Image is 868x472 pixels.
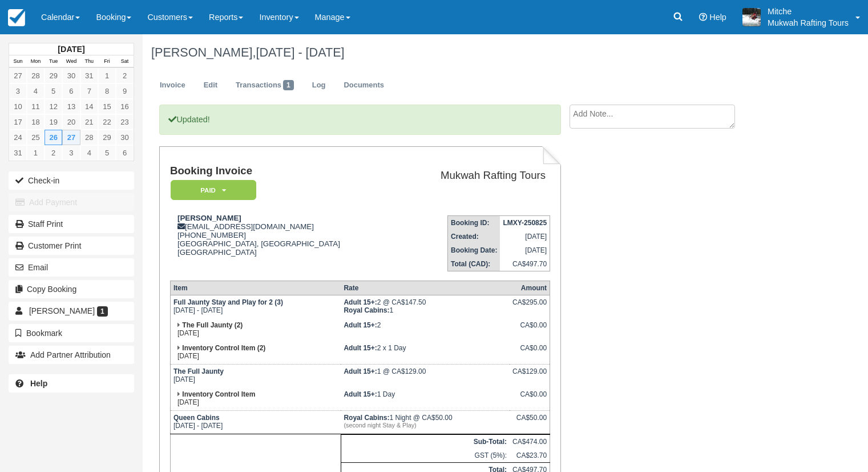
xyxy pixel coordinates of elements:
a: Invoice [151,74,194,97]
a: 29 [45,68,62,83]
div: CA$295.00 [512,298,547,315]
a: 1 [27,145,45,161]
div: [EMAIL_ADDRESS][DOMAIN_NAME] [PHONE_NUMBER] [GEOGRAPHIC_DATA], [GEOGRAPHIC_DATA] [GEOGRAPHIC_DATA] [170,214,397,271]
th: Sub-Total: [341,434,510,449]
div: CA$0.00 [512,390,547,407]
a: 19 [45,114,62,130]
a: 27 [62,130,80,145]
a: 14 [80,99,98,114]
strong: [PERSON_NAME] [177,214,241,222]
td: [DATE] [170,364,341,387]
a: 6 [116,145,134,161]
th: Item [170,281,341,295]
a: Documents [335,74,393,97]
strong: Queen Cabins [173,414,220,422]
a: 21 [80,114,98,130]
a: 9 [116,83,134,99]
button: Email [9,258,134,277]
a: 24 [9,130,27,145]
th: Sun [9,55,27,68]
td: GST (5%): [341,449,510,463]
th: Tue [45,55,62,68]
a: 22 [98,114,116,130]
strong: Adult 15+ [344,367,377,375]
a: 4 [27,83,45,99]
th: Booking ID: [448,215,500,230]
a: 29 [98,130,116,145]
button: Check-in [9,171,134,190]
th: Sat [116,55,134,68]
td: 1 Day [341,387,510,411]
td: [DATE] [170,318,341,341]
a: Edit [195,74,226,97]
a: 31 [80,68,98,83]
span: 1 [283,80,294,90]
th: Amount [510,281,550,295]
td: [DATE] [500,243,550,257]
a: 3 [62,145,80,161]
em: Paid [171,180,256,200]
strong: Inventory Control Item (2) [182,344,265,352]
a: 25 [27,130,45,145]
i: Help [699,13,707,21]
th: Fri [98,55,116,68]
em: (second night Stay & Play) [344,422,507,429]
td: 2 [341,318,510,341]
td: 2 @ CA$147.50 1 [341,295,510,318]
a: 20 [62,114,80,130]
span: [DATE] - [DATE] [256,45,344,59]
a: 7 [80,83,98,99]
a: 23 [116,114,134,130]
button: Bookmark [9,324,134,342]
td: CA$497.70 [500,257,550,271]
a: Help [9,374,134,393]
a: 5 [98,145,116,161]
th: Rate [341,281,510,295]
td: [DATE] - [DATE] [170,410,341,434]
strong: Royal Cabins [344,414,389,422]
strong: Royal Cabins [344,306,389,314]
a: 6 [62,83,80,99]
a: Transactions1 [227,74,302,97]
div: CA$129.00 [512,367,547,385]
strong: LMXY-250825 [503,219,547,227]
a: 2 [45,145,62,161]
a: 30 [62,68,80,83]
strong: The Full Jaunty (2) [182,321,243,329]
a: 8 [98,83,116,99]
strong: Adult 15+ [344,344,377,352]
th: Thu [80,55,98,68]
h1: Booking Invoice [170,165,397,177]
td: 1 Night @ CA$50.00 [341,410,510,434]
a: 2 [116,68,134,83]
a: 16 [116,99,134,114]
div: CA$0.00 [512,321,547,338]
td: [DATE] [170,387,341,411]
a: [PERSON_NAME] 1 [9,302,134,320]
p: Updated! [159,105,560,135]
button: Add Payment [9,193,134,211]
h2: Mukwah Rafting Tours [402,170,546,182]
button: Copy Booking [9,280,134,298]
th: Created: [448,230,500,243]
div: CA$0.00 [512,344,547,361]
a: 18 [27,114,45,130]
td: [DATE] [500,230,550,243]
td: CA$23.70 [510,449,550,463]
th: Total (CAD): [448,257,500,271]
b: Help [30,379,47,388]
a: 31 [9,145,27,161]
a: 27 [9,68,27,83]
span: 1 [97,306,108,317]
strong: Full Jaunty Stay and Play for 2 (3) [173,298,283,306]
strong: Adult 15+ [344,298,377,306]
td: 1 @ CA$129.00 [341,364,510,387]
td: [DATE] [170,341,341,365]
img: checkfront-main-nav-mini-logo.png [8,9,25,26]
strong: Inventory Control Item [182,390,255,398]
span: Help [709,13,726,22]
a: 15 [98,99,116,114]
button: Add Partner Attribution [9,346,134,364]
a: 17 [9,114,27,130]
th: Booking Date: [448,243,500,257]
